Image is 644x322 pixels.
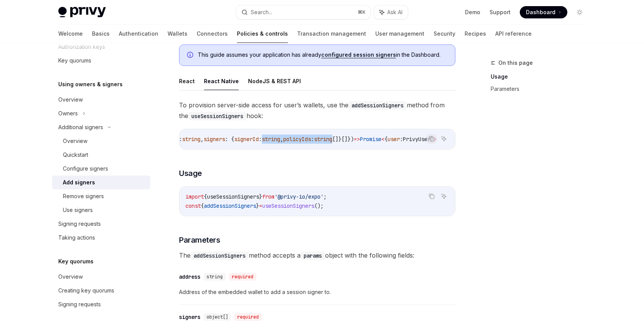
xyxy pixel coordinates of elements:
[262,202,314,209] span: useSessionSigners
[63,205,93,215] div: Use signers
[381,136,384,143] span: <
[204,72,239,90] button: React Native
[360,136,381,143] span: Promise
[52,54,150,67] a: Key quorums
[332,136,354,143] span: []}[]})
[439,134,449,144] button: Ask AI
[179,313,200,321] div: signers
[280,136,283,143] span: ,
[321,51,396,58] a: configured session signers
[58,233,95,242] div: Taking actions
[491,71,592,83] a: Usage
[384,136,388,143] span: {
[58,95,83,104] div: Overview
[520,6,567,18] a: Dashboard
[58,109,78,118] div: Owners
[198,51,447,59] span: This guide assumes your application has already in the Dashboard.
[526,8,555,16] span: Dashboard
[197,25,228,43] a: Connectors
[498,58,533,67] span: On this page
[297,25,366,43] a: Transaction management
[207,314,228,320] span: object[]
[204,202,256,209] span: addSessionSigners
[358,9,366,15] span: ⌘ K
[274,193,324,200] span: '@privy-io/expo'
[58,257,94,266] h5: Key quorums
[52,217,150,231] a: Signing requests
[92,25,110,43] a: Basics
[283,136,311,143] span: policyIds
[427,134,437,144] button: Copy the contents from the code block
[58,56,91,65] div: Key quorums
[324,193,327,200] span: ;
[58,7,106,18] img: light logo
[187,52,195,59] svg: Info
[388,136,400,143] span: user
[58,300,101,309] div: Signing requests
[259,202,262,209] span: =
[225,136,234,143] span: : {
[179,287,455,297] span: Address of the embedded wallet to add a session signer to.
[204,193,207,200] span: {
[63,164,108,173] div: Configure signers
[259,193,262,200] span: }
[201,202,204,209] span: {
[52,134,150,148] a: Overview
[207,274,223,280] span: string
[58,80,123,89] h5: Using owners & signers
[52,93,150,107] a: Overview
[58,123,103,132] div: Additional signers
[63,192,104,201] div: Remove signers
[490,8,511,16] a: Support
[234,136,259,143] span: signerId
[439,191,449,201] button: Ask AI
[354,136,360,143] span: =>
[248,72,301,90] button: NodeJS & REST API
[168,25,187,43] a: Wallets
[52,297,150,311] a: Signing requests
[262,136,280,143] span: string
[63,150,88,159] div: Quickstart
[179,273,200,281] div: address
[204,136,225,143] span: signers
[52,270,150,284] a: Overview
[311,136,314,143] span: :
[314,136,332,143] span: string
[58,272,83,281] div: Overview
[374,5,408,19] button: Ask AI
[259,136,262,143] span: :
[58,286,114,295] div: Creating key quorums
[573,6,586,18] button: Toggle dark mode
[52,162,150,176] a: Configure signers
[229,273,256,281] div: required
[237,25,288,43] a: Policies & controls
[52,284,150,297] a: Creating key quorums
[375,25,424,43] a: User management
[179,72,195,90] button: React
[52,231,150,245] a: Taking actions
[491,83,592,95] a: Parameters
[52,148,150,162] a: Quickstart
[200,136,204,143] span: ,
[186,202,201,209] span: const
[236,5,370,19] button: Search...⌘K
[52,176,150,189] a: Add signers
[434,25,455,43] a: Security
[182,136,200,143] span: string
[465,8,480,16] a: Demo
[400,136,403,143] span: :
[58,25,83,43] a: Welcome
[262,193,274,200] span: from
[179,100,455,121] span: To provision server-side access for user’s wallets, use the method from the hook:
[119,25,158,43] a: Authentication
[403,136,430,143] span: PrivyUser
[63,136,87,146] div: Overview
[52,189,150,203] a: Remove signers
[188,112,246,120] code: useSessionSigners
[207,193,259,200] span: useSessionSigners
[465,25,486,43] a: Recipes
[179,250,455,261] span: The method accepts a object with the following fields:
[186,193,204,200] span: import
[427,191,437,201] button: Copy the contents from the code block
[495,25,532,43] a: API reference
